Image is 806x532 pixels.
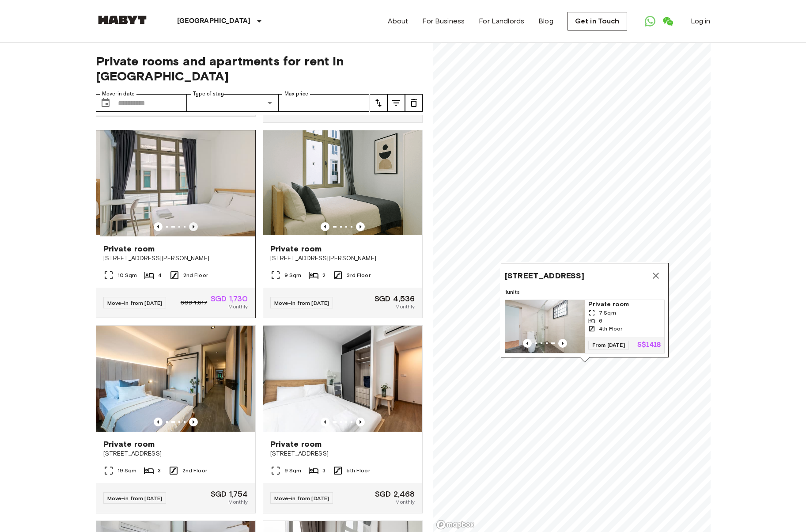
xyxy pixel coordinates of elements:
[599,309,616,317] span: 7 Sqm
[177,16,251,27] p: [GEOGRAPHIC_DATA]
[395,303,415,311] span: Monthly
[347,467,370,475] span: 5th Floor
[356,418,365,426] button: Previous image
[270,439,322,449] span: Private room
[103,449,248,458] span: [STREET_ADDRESS]
[228,498,248,506] span: Monthly
[479,16,524,27] a: For Landlords
[375,490,415,498] span: SGD 2,468
[347,271,370,279] span: 3rd Floor
[505,288,665,296] span: 1 units
[97,94,114,112] button: Choose date
[154,418,163,426] button: Previous image
[263,326,422,432] img: Marketing picture of unit SG-01-100-001-001
[270,243,322,254] span: Private room
[505,300,665,353] a: Previous imagePrevious imagePrivate room7 Sqm64th FloorFrom [DATE]S$1418
[637,342,661,349] p: S$1418
[103,254,248,263] span: [STREET_ADDRESS][PERSON_NAME]
[100,130,259,236] img: Marketing picture of unit SG-01-001-001-04
[405,94,423,112] button: tune
[96,15,149,24] img: Habyt
[599,317,602,325] span: 6
[321,418,329,426] button: Previous image
[659,12,677,30] a: Open WeChat
[599,325,622,333] span: 4th Floor
[96,325,256,513] a: Previous imagePrevious imagePrivate room[STREET_ADDRESS]19 Sqm32nd FloorMove-in from [DATE]SGD 1,...
[691,16,711,27] a: Log in
[568,12,627,30] a: Get in Touch
[321,222,329,231] button: Previous image
[96,130,256,318] a: Marketing picture of unit SG-01-001-001-04Marketing picture of unit SG-01-001-001-04Previous imag...
[154,222,163,231] button: Previous image
[270,449,415,458] span: [STREET_ADDRESS]
[103,439,155,449] span: Private room
[103,243,155,254] span: Private room
[96,326,255,432] img: Marketing picture of unit SG-01-027-006-02
[107,495,163,502] span: Move-in from [DATE]
[181,299,207,307] span: SGD 1,817
[189,418,198,426] button: Previous image
[193,90,224,98] label: Type of stay
[117,271,137,279] span: 10 Sqm
[211,490,248,498] span: SGD 1,754
[588,300,661,309] span: Private room
[183,271,208,279] span: 2nd Floor
[505,300,585,353] img: Marketing picture of unit SG-01-109-001-006
[356,222,365,231] button: Previous image
[322,467,325,475] span: 3
[322,271,325,279] span: 2
[387,94,405,112] button: tune
[505,270,584,281] span: [STREET_ADDRESS]
[284,90,308,98] label: Max price
[189,222,198,231] button: Previous image
[501,263,669,362] div: Map marker
[270,254,415,263] span: [STREET_ADDRESS][PERSON_NAME]
[117,467,137,475] span: 19 Sqm
[436,520,475,530] a: Mapbox logo
[102,90,135,98] label: Move-in date
[395,498,415,506] span: Monthly
[263,130,422,236] img: Marketing picture of unit SG-01-001-014-01
[107,300,163,306] span: Move-in from [DATE]
[228,303,248,311] span: Monthly
[284,271,302,279] span: 9 Sqm
[523,339,532,348] button: Previous image
[263,325,423,513] a: Marketing picture of unit SG-01-100-001-001Previous imagePrevious imagePrivate room[STREET_ADDRES...
[422,16,465,27] a: For Business
[538,16,553,27] a: Blog
[641,12,659,30] a: Open WhatsApp
[158,271,162,279] span: 4
[375,295,415,303] span: SGD 4,536
[558,339,567,348] button: Previous image
[370,94,387,112] button: tune
[388,16,409,27] a: About
[211,295,248,303] span: SGD 1,730
[274,300,329,306] span: Move-in from [DATE]
[263,130,423,318] a: Marketing picture of unit SG-01-001-014-01Previous imagePrevious imagePrivate room[STREET_ADDRESS...
[158,467,161,475] span: 3
[96,53,423,84] span: Private rooms and apartments for rent in [GEOGRAPHIC_DATA]
[588,341,629,350] span: From [DATE]
[182,467,207,475] span: 2nd Floor
[274,495,329,502] span: Move-in from [DATE]
[284,467,302,475] span: 9 Sqm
